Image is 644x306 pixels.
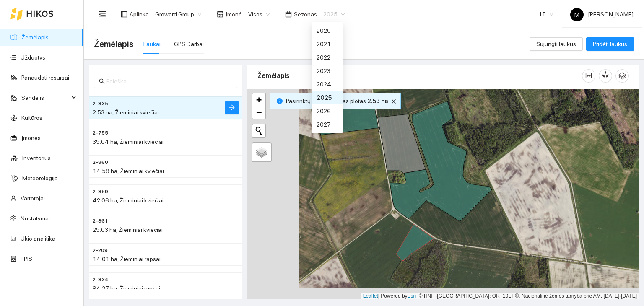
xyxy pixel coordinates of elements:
a: Sujungti laukus [530,41,583,47]
span: 2-834 [93,276,108,284]
div: Žemėlapis [257,64,582,88]
span: 2025 [323,8,345,21]
a: Ūkio analitika [21,235,55,242]
span: 2-209 [93,246,108,254]
a: Nustatymai [21,215,50,222]
div: 2024 [312,78,343,91]
span: Žemėlapis [94,37,133,51]
span: 2.53 ha, Žieminiai kviečiai [93,109,159,116]
span: 14.58 ha, Žieminiai kviečiai [93,168,164,174]
span: 2-859 [93,188,108,196]
span: layout [121,11,127,18]
a: Kultūros [21,114,42,121]
span: search [99,78,105,84]
span: [PERSON_NAME] [570,11,634,18]
span: | [418,293,419,299]
span: Pasirinktų laukų bendras plotas : [286,96,388,106]
span: Pridėti laukus [593,39,627,49]
span: 29.03 ha, Žieminiai kviečiai [93,226,163,233]
span: Groward Group [155,8,202,21]
span: 94.37 ha, Žieminiai rapsai [93,285,160,292]
span: 2-755 [93,129,108,137]
a: Vartotojai [21,195,45,202]
a: Zoom in [252,93,265,106]
span: column-width [582,73,595,79]
span: info-circle [277,98,283,104]
div: | Powered by © HNIT-[GEOGRAPHIC_DATA]; ORT10LT ©, Nacionalinė žemės tarnyba prie AM, [DATE]-[DATE] [361,293,639,300]
span: 2-835 [93,100,108,108]
a: Panaudoti resursai [21,74,69,81]
span: menu-fold [99,10,106,18]
a: Įmonės [21,135,41,141]
div: 2025 [312,91,343,104]
span: Sandėlis [21,89,69,106]
span: shop [217,11,223,18]
button: Initiate a new search [252,124,265,137]
a: Esri [408,293,416,299]
span: 2-860 [93,158,108,166]
input: Paieška [106,77,232,86]
span: arrow-right [229,104,235,112]
button: menu-fold [94,6,111,23]
div: 2027 [317,120,338,129]
div: 2026 [317,106,338,116]
span: Aplinka : [130,10,150,19]
div: 2026 [312,104,343,118]
div: 2025 [317,93,338,102]
a: Leaflet [363,293,378,299]
span: Sezonas : [294,10,318,19]
div: 2023 [317,66,338,75]
a: Meteorologija [22,175,58,182]
button: Sujungti laukus [530,37,583,51]
span: 14.01 ha, Žieminiai rapsai [93,256,161,262]
span: 2-861 [93,217,108,225]
span: + [256,94,262,105]
div: Laukai [143,39,161,49]
span: − [256,107,262,117]
span: calendar [285,11,292,18]
a: Inventorius [22,155,51,161]
button: Pridėti laukus [586,37,634,51]
span: Visos [248,8,270,21]
div: GPS Darbai [174,39,204,49]
div: 2027 [312,118,343,131]
span: M [574,8,579,21]
div: 2024 [317,80,338,89]
span: LT [540,8,553,21]
div: 2021 [317,39,338,49]
span: Įmonė : [226,10,243,19]
a: Zoom out [252,106,265,119]
span: 42.06 ha, Žieminiai kviečiai [93,197,164,204]
div: 2023 [312,64,343,78]
div: 2020 [312,24,343,37]
span: close [389,99,398,104]
div: 2021 [312,37,343,51]
a: Layers [252,143,271,161]
div: 2020 [317,26,338,35]
span: Sujungti laukus [536,39,576,49]
a: PPIS [21,255,32,262]
span: 39.04 ha, Žieminiai kviečiai [93,138,164,145]
a: Žemėlapis [21,34,49,41]
a: Pridėti laukus [586,41,634,47]
button: column-width [582,69,595,83]
b: 2.53 ha [367,98,388,104]
div: 2022 [312,51,343,64]
a: Užduotys [21,54,45,61]
button: close [389,96,399,106]
div: 2022 [317,53,338,62]
button: arrow-right [225,101,239,114]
